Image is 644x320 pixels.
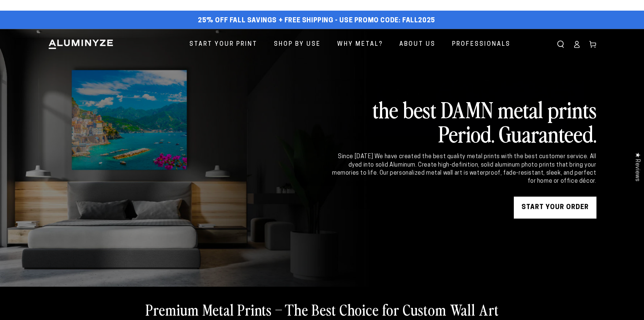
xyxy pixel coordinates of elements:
a: About Us [394,35,441,54]
div: Since [DATE] We have created the best quality metal prints with the best customer service. All dy... [331,153,596,186]
summary: Search our site [553,36,569,52]
h2: the best DAMN metal prints Period. Guaranteed. [331,97,596,145]
img: Aluminyze [48,39,114,50]
a: Shop By Use [268,35,326,54]
a: Why Metal? [332,35,388,54]
div: Click to open Judge.me floating reviews tab [630,146,644,187]
span: Shop By Use [274,39,321,50]
span: Start Your Print [189,39,257,50]
span: 25% off FALL Savings + Free Shipping - Use Promo Code: FALL2025 [198,17,435,25]
h2: Premium Metal Prints – The Best Choice for Custom Wall Art [146,300,499,319]
span: About Us [399,39,436,50]
span: Why Metal? [337,39,383,50]
a: Professionals [447,35,516,54]
a: START YOUR Order [514,197,596,219]
span: Professionals [452,39,511,50]
a: Start Your Print [184,35,263,54]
